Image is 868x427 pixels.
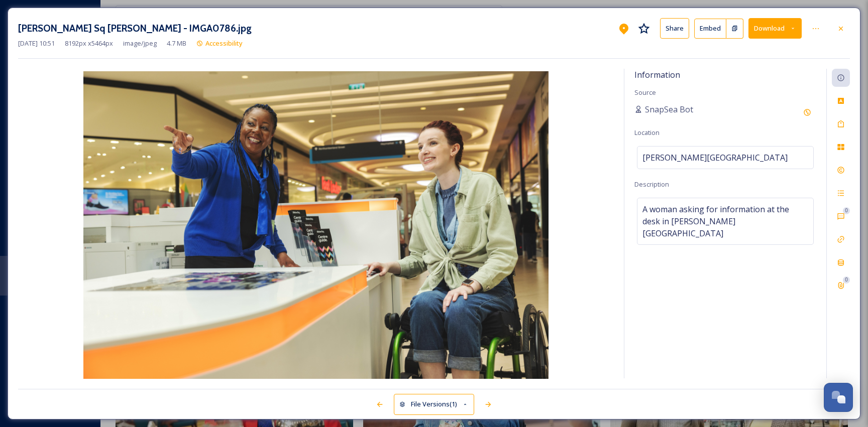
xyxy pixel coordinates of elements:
[694,19,726,39] button: Embed
[843,207,850,214] div: 0
[18,71,614,381] img: Eldon%20Sq%20Kate%20-%20IMGA0786.jpg
[824,383,853,412] button: Open Chat
[18,39,55,48] span: [DATE] 10:51
[18,21,252,36] h3: [PERSON_NAME] Sq [PERSON_NAME] - IMGA0786.jpg
[634,180,669,189] span: Description
[748,18,802,39] button: Download
[205,39,243,48] span: Accessibility
[394,394,474,414] button: File Versions(1)
[642,203,808,239] span: A woman asking for information at the desk in [PERSON_NAME][GEOGRAPHIC_DATA]
[843,276,850,283] div: 0
[660,18,689,39] button: Share
[123,39,157,48] span: image/jpeg
[642,152,788,164] span: [PERSON_NAME][GEOGRAPHIC_DATA]
[634,88,656,97] span: Source
[645,103,693,115] span: SnapSea Bot
[634,128,660,137] span: Location
[167,39,186,48] span: 4.7 MB
[65,39,113,48] span: 8192 px x 5464 px
[634,69,680,80] span: Information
